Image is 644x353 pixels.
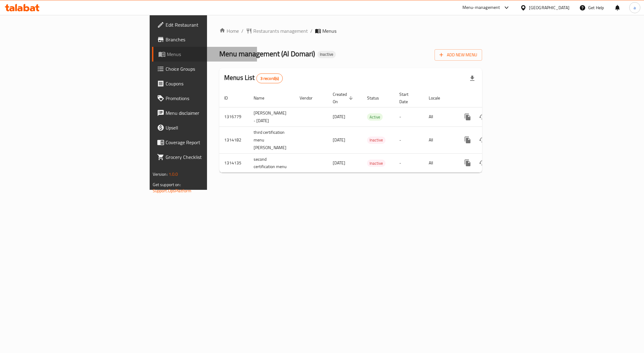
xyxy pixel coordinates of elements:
span: Upsell [166,124,252,131]
a: Choice Groups [152,62,257,76]
div: Inactive [367,160,385,167]
span: Coverage Report [166,139,252,146]
span: 3 record(s) [257,76,283,81]
li: / [310,27,312,35]
span: ID [224,94,236,102]
button: Change Status [475,156,490,170]
a: Promotions [152,91,257,106]
div: Inactive [317,51,336,58]
a: Menu disclaimer [152,106,257,120]
span: Version: [153,170,168,178]
td: [PERSON_NAME] - [DATE] [249,107,295,126]
th: Actions [455,89,524,107]
a: Coverage Report [152,135,257,150]
button: more [460,156,475,170]
td: All [424,153,455,173]
span: Vendor [300,94,320,102]
a: Edit Restaurant [152,17,257,32]
span: Branches [166,36,252,43]
span: Edit Restaurant [166,21,252,28]
td: All [424,126,455,153]
span: Active [367,114,383,121]
span: [DATE] [333,113,345,121]
span: Promotions [166,95,252,102]
span: Inactive [367,160,385,167]
td: second certification menu [249,153,295,173]
button: Add New Menu [435,49,482,61]
div: Inactive [367,137,385,144]
button: Change Status [475,133,490,147]
span: Restaurants management [253,27,308,35]
span: Menu management ( Al Domari ) [219,47,315,61]
span: Start Date [399,91,416,105]
span: [DATE] [333,159,345,167]
td: All [424,107,455,126]
button: more [460,110,475,124]
a: Menus [152,47,257,62]
span: Locale [429,94,448,102]
span: Inactive [367,137,385,144]
a: Branches [152,32,257,47]
button: Change Status [475,110,490,124]
span: Coupons [166,80,252,87]
a: Restaurants management [246,27,308,35]
span: Created On [333,91,355,105]
h2: Menus List [224,73,283,83]
td: - [394,107,424,126]
span: Status [367,94,387,102]
span: Menu disclaimer [166,109,252,117]
td: third certification menu [PERSON_NAME] [249,126,295,153]
span: Choice Groups [166,65,252,73]
button: more [460,133,475,147]
a: Support.OpsPlatform [153,187,192,195]
div: Total records count [256,73,283,83]
span: Get support on: [153,181,181,189]
table: enhanced table [219,89,524,173]
span: a [634,4,636,11]
span: Menus [167,51,252,58]
div: Menu-management [462,4,500,11]
div: [GEOGRAPHIC_DATA] [529,4,569,11]
a: Coupons [152,76,257,91]
a: Grocery Checklist [152,150,257,164]
span: Grocery Checklist [166,153,252,161]
span: Inactive [317,52,336,57]
span: Name [254,94,272,102]
td: - [394,153,424,173]
span: 1.0.0 [169,170,178,178]
nav: breadcrumb [219,27,482,35]
div: Export file [465,71,480,86]
td: - [394,126,424,153]
span: Menus [322,27,336,35]
a: Upsell [152,120,257,135]
span: Add New Menu [439,51,477,59]
span: [DATE] [333,136,345,144]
